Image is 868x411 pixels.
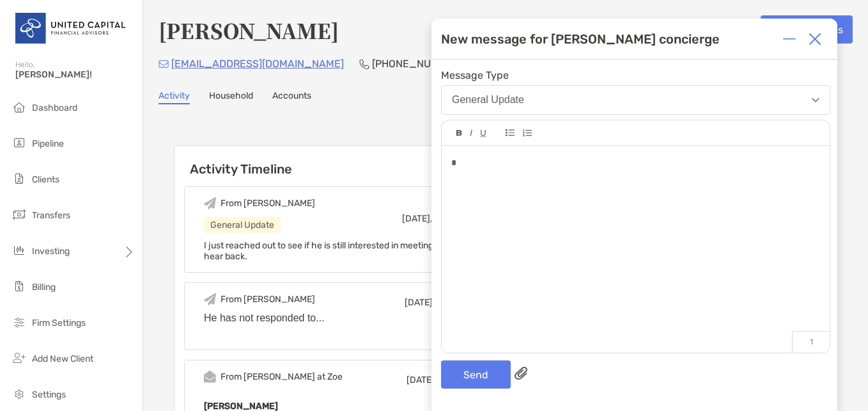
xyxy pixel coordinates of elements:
[12,207,27,222] img: transfers icon
[32,102,77,113] span: Dashboard
[515,367,527,380] img: paperclip attachments
[15,5,127,51] img: United Capital Logo
[441,69,830,81] span: Message Type
[204,293,216,305] img: Event icon
[32,389,66,400] span: Settings
[159,90,190,104] a: Activity
[221,371,343,382] div: From [PERSON_NAME] at Zoe
[32,138,64,149] span: Pipeline
[32,246,70,257] span: Investing
[204,312,532,324] div: He has not responded to...
[407,375,435,385] span: [DATE]
[12,99,27,115] img: dashboard icon
[662,15,750,44] button: Open Account
[32,282,56,293] span: Billing
[372,56,462,72] p: [PHONE_NUMBER]
[32,353,93,364] span: Add New Client
[12,386,27,401] img: settings icon
[12,243,27,258] img: investing icon
[204,217,281,233] div: General Update
[359,59,369,69] img: Phone Icon
[441,31,720,47] div: New message for [PERSON_NAME] concierge
[159,60,169,68] img: Email Icon
[456,130,462,136] img: Editor control icon
[12,314,27,330] img: firm-settings icon
[761,15,853,44] button: Transfer Funds
[159,15,339,45] h4: [PERSON_NAME]
[480,130,486,137] img: Editor control icon
[470,130,472,136] img: Editor control icon
[174,146,562,177] h6: Activity Timeline
[783,33,796,45] img: Expand or collapse
[32,318,86,328] span: Firm Settings
[812,98,819,102] img: Open dropdown arrow
[506,129,515,136] img: Editor control icon
[204,371,216,383] img: Event icon
[15,69,135,80] span: [PERSON_NAME]!
[402,213,432,224] span: [DATE],
[12,278,27,294] img: billing icon
[221,198,315,209] div: From [PERSON_NAME]
[405,297,433,308] span: [DATE]
[209,90,253,104] a: Household
[204,197,216,209] img: Event icon
[32,210,70,221] span: Transfers
[221,294,315,305] div: From [PERSON_NAME]
[522,129,532,137] img: Editor control icon
[792,331,830,353] p: 1
[171,56,344,72] p: [EMAIL_ADDRESS][DOMAIN_NAME]
[12,171,27,186] img: clients icon
[809,33,821,45] img: Close
[441,85,830,115] button: General Update
[32,174,59,185] span: Clients
[272,90,311,104] a: Accounts
[12,350,27,366] img: add_new_client icon
[452,94,524,106] div: General Update
[441,360,511,389] button: Send
[204,240,522,262] span: I just reached out to see if he is still interested in meeting. I will let you know if I hear back.
[12,135,27,150] img: pipeline icon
